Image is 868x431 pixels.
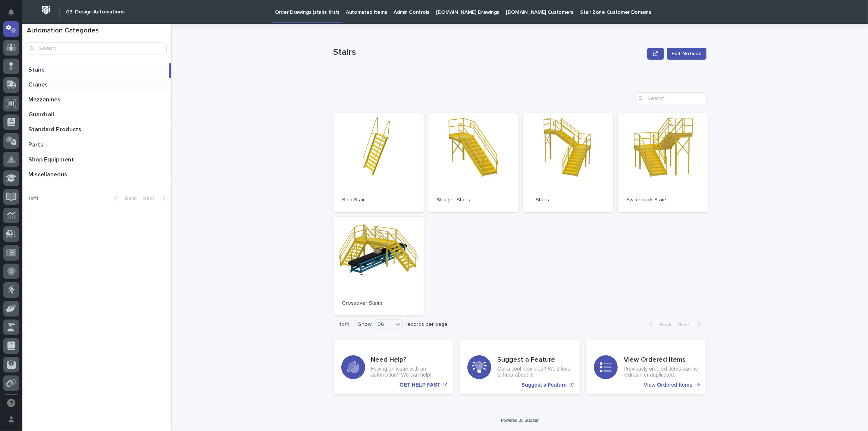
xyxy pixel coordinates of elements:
[643,321,675,328] button: Back
[672,50,702,57] span: Edit Notices
[9,9,19,21] div: Notifications
[624,366,699,378] p: Previously ordered items can be redrawn or duplicated.
[3,395,19,411] button: Open support chat
[25,123,94,129] div: We're available if you need us!
[27,27,167,35] h1: Automation Categories
[22,189,44,208] p: 1 of 1
[678,322,694,327] span: Next
[333,217,424,315] a: Crossover Stairs
[667,48,706,60] button: Edit Notices
[22,153,171,168] a: Shop EquipmentShop Equipment
[342,300,415,306] p: Crossover Stairs
[636,92,706,104] input: Search
[497,356,572,364] h3: Suggest a Feature
[28,80,49,88] p: Cranes
[342,197,415,203] p: Ship Stair
[28,110,56,118] p: Guardrail
[47,95,53,101] div: 🔗
[22,108,171,123] a: GuardrailGuardrail
[7,29,136,41] p: Welcome 👋
[28,125,83,133] p: Standard Products
[3,4,19,20] button: Notifications
[7,7,22,22] img: Stacker
[333,47,645,58] p: Stairs
[406,321,448,328] p: records per page
[656,322,672,327] span: Back
[627,197,699,203] p: Switchback Stairs
[521,382,567,388] p: Suggest a Feature
[66,9,125,15] h2: 03. Design Automations
[586,340,706,394] a: View Ordered Items
[25,115,122,123] div: Start new chat
[108,195,140,202] button: Back
[375,321,393,328] div: 36
[120,196,137,201] span: Back
[15,94,41,101] span: Help Docs
[140,195,171,202] button: Next
[39,3,53,17] img: Workspace Logo
[54,94,95,101] span: Onboarding Call
[27,43,167,54] input: Search
[28,170,69,178] p: Miscellaneous
[44,91,98,104] a: 🔗Onboarding Call
[28,95,62,103] p: Mezzanines
[358,321,372,328] p: Show
[4,91,44,104] a: 📖Help Docs
[53,138,90,144] a: Powered byPylon
[7,115,21,129] img: 1736555164131-43832dd5-751b-4058-ba23-39d91318e5a0
[624,356,699,364] h3: View Ordered Items
[371,366,446,378] p: Having an issue with an automation? We can help!
[28,65,46,73] p: Stairs
[7,41,136,53] p: How can we help?
[618,113,708,212] a: Switchback Stairs
[497,366,572,378] p: Got a cool new idea? We'd love to hear about it!
[333,113,424,212] a: Ship Stair
[22,138,171,153] a: PartsParts
[333,315,355,334] p: 1 of 1
[371,356,446,364] h3: Need Help?
[22,93,171,108] a: MezzaninesMezzanines
[74,138,90,144] span: Pylon
[28,140,45,148] p: Parts
[644,382,692,388] p: View Ordered Items
[399,382,440,388] p: GET HELP FAST
[127,117,136,126] button: Start new chat
[501,418,539,422] a: Powered By Stacker
[22,123,171,138] a: Standard ProductsStandard Products
[22,63,171,78] a: StairsStairs
[142,196,159,201] span: Next
[28,155,75,163] p: Shop Equipment
[7,95,13,101] div: 📖
[675,321,706,328] button: Next
[532,197,604,203] p: L Stairs
[428,113,518,212] a: Straight Stairs
[333,340,454,394] a: GET HELP FAST
[460,340,580,394] a: Suggest a Feature
[523,113,613,212] a: L Stairs
[22,168,171,183] a: MiscellaneousMiscellaneous
[437,197,510,203] p: Straight Stairs
[22,78,171,93] a: CranesCranes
